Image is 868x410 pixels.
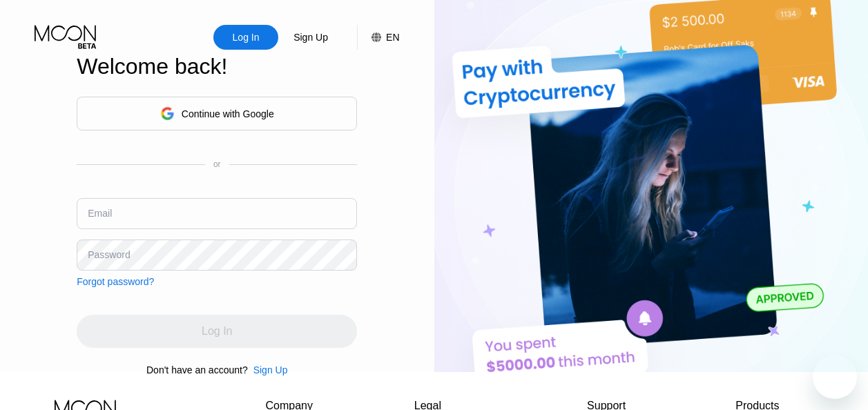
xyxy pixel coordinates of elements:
[386,32,399,43] div: EN
[182,108,274,119] div: Continue with Google
[357,25,399,50] div: EN
[813,355,857,399] iframe: Button to launch messaging window
[213,25,278,50] div: Log In
[213,159,221,169] div: or
[248,364,288,375] div: Sign Up
[77,276,154,287] div: Forgot password?
[278,25,343,50] div: Sign Up
[292,30,329,44] div: Sign Up
[146,364,248,375] div: Don't have an account?
[77,54,357,79] div: Welcome back!
[88,208,112,219] div: Email
[231,30,261,44] div: Log In
[88,249,130,260] div: Password
[77,97,357,130] div: Continue with Google
[253,364,288,375] div: Sign Up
